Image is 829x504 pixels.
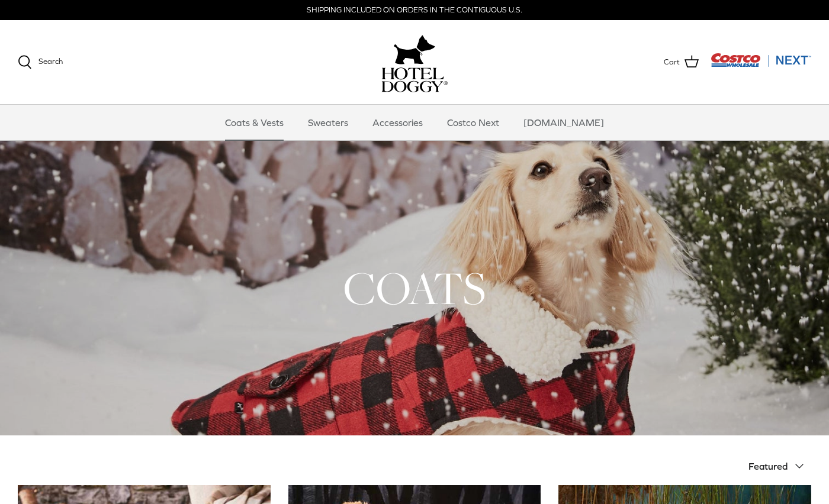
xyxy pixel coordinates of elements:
a: [DOMAIN_NAME] [513,105,615,140]
a: Coats & Vests [214,105,294,140]
button: Featured [748,453,811,479]
span: Cart [664,56,680,69]
a: Search [18,55,63,69]
span: Featured [748,461,788,471]
h1: COATS [18,259,811,317]
a: Sweaters [297,105,359,140]
img: hoteldoggy.com [394,32,435,67]
a: hoteldoggy.com hoteldoggycom [381,32,448,92]
a: Visit Costco Next [711,60,811,69]
img: Costco Next [711,53,811,67]
a: Costco Next [436,105,510,140]
span: Search [38,57,63,66]
a: Accessories [362,105,433,140]
img: hoteldoggycom [381,67,448,92]
a: Cart [664,54,699,70]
